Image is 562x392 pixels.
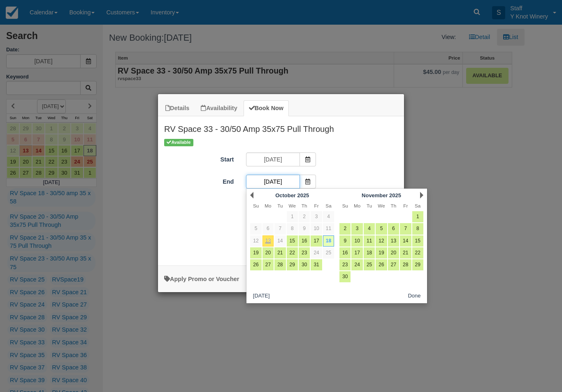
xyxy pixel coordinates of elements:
[339,247,351,258] a: 16
[274,223,286,234] a: 7
[367,203,372,208] span: Tuesday
[351,235,362,247] a: 10
[274,259,286,270] a: 28
[400,259,411,270] a: 28
[299,247,310,258] a: 23
[389,192,401,198] span: 2025
[412,259,423,270] a: 29
[262,247,274,258] a: 20
[376,247,387,258] a: 19
[287,211,298,222] a: 1
[388,259,399,270] a: 27
[164,139,193,146] span: Available
[400,235,411,247] a: 14
[339,235,351,247] a: 9
[158,116,404,261] div: Item Modal
[250,247,261,258] a: 19
[160,100,195,116] a: Details
[253,203,259,208] span: Sunday
[195,100,242,116] a: Availability
[412,223,423,234] a: 8
[342,203,348,208] span: Sunday
[250,259,261,270] a: 26
[400,247,411,258] a: 21
[274,247,286,258] a: 21
[364,259,375,270] a: 25
[287,223,298,234] a: 8
[250,192,253,198] a: Prev
[158,251,404,261] div: :
[323,211,334,222] a: 4
[311,223,322,234] a: 10
[287,259,298,270] a: 29
[311,259,322,270] a: 31
[354,203,360,208] span: Monday
[297,192,309,198] span: 2025
[314,203,319,208] span: Friday
[274,235,286,247] a: 14
[244,100,289,116] a: Book Now
[250,235,261,247] a: 12
[250,223,261,234] a: 5
[351,259,362,270] a: 24
[158,152,240,164] label: Start
[302,203,307,208] span: Thursday
[420,192,423,198] a: Next
[391,203,397,208] span: Thursday
[403,203,408,208] span: Friday
[164,276,239,282] a: Apply Voucher
[351,247,362,258] a: 17
[388,235,399,247] a: 13
[287,235,298,247] a: 15
[351,223,362,234] a: 3
[277,203,283,208] span: Tuesday
[325,203,331,208] span: Saturday
[250,291,273,301] button: [DATE]
[158,175,240,186] label: End
[311,247,322,258] a: 24
[412,235,423,247] a: 15
[311,211,322,222] a: 3
[412,211,423,222] a: 1
[287,247,298,258] a: 22
[415,203,420,208] span: Saturday
[299,223,310,234] a: 9
[311,235,322,247] a: 17
[339,271,351,282] a: 30
[299,235,310,247] a: 16
[299,259,310,270] a: 30
[364,235,375,247] a: 11
[265,203,271,208] span: Monday
[364,223,375,234] a: 4
[339,223,351,234] a: 2
[262,235,274,247] a: 13
[388,247,399,258] a: 20
[323,247,334,258] a: 25
[376,259,387,270] a: 26
[388,223,399,234] a: 6
[299,211,310,222] a: 2
[323,235,334,247] a: 18
[262,259,274,270] a: 27
[275,192,296,198] span: October
[400,223,411,234] a: 7
[362,192,388,198] span: November
[364,247,375,258] a: 18
[378,203,385,208] span: Wednesday
[412,247,423,258] a: 22
[405,291,424,301] button: Done
[323,223,334,234] a: 11
[158,116,404,138] h2: RV Space 33 - 30/50 Amp 35x75 Pull Through
[376,235,387,247] a: 12
[289,203,296,208] span: Wednesday
[339,259,351,270] a: 23
[262,223,274,234] a: 6
[376,223,387,234] a: 5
